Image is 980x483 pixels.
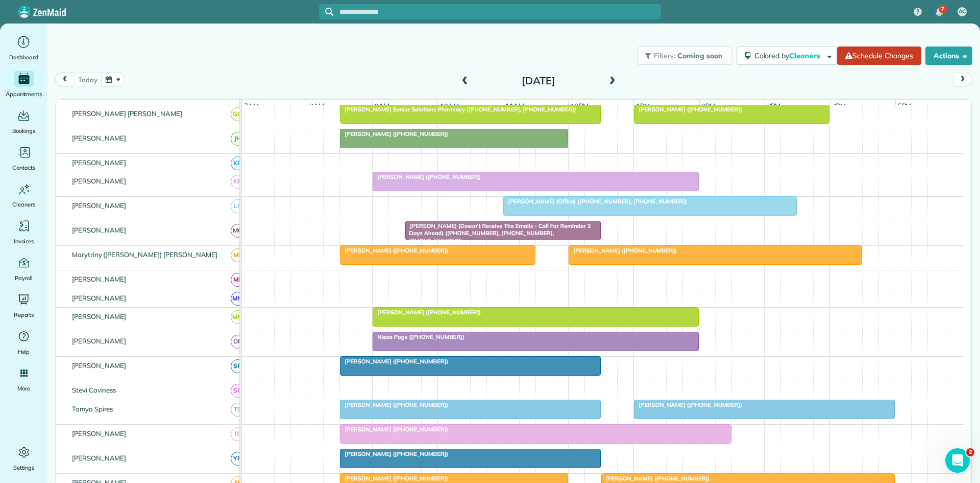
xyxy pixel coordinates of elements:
[9,52,38,62] span: Dashboard
[405,222,591,244] span: [PERSON_NAME] (Doesn't Receive The Emails - Call For Reminder 3 Days Ahead) ([PHONE_NUMBER], [PHO...
[231,452,244,466] span: YR
[70,201,129,210] span: [PERSON_NAME]
[568,247,677,254] span: [PERSON_NAME] ([PHONE_NUMBER])
[503,198,687,205] span: [PERSON_NAME] (Office) ([PHONE_NUMBER], [PHONE_NUMBER])
[231,273,244,287] span: ML
[339,358,449,365] span: [PERSON_NAME] ([PHONE_NUMBER])
[70,134,129,142] span: [PERSON_NAME]
[6,89,42,99] span: Appointments
[966,448,974,456] span: 2
[634,102,652,110] span: 1pm
[17,383,30,394] span: More
[231,175,244,189] span: KR
[231,156,244,170] span: KR
[837,47,921,65] a: Schedule Changes
[231,107,244,121] span: GG
[12,163,35,173] span: Contacts
[70,312,129,320] span: [PERSON_NAME]
[475,75,602,86] h2: [DATE]
[70,158,129,167] span: [PERSON_NAME]
[503,102,526,110] span: 11am
[830,102,848,110] span: 4pm
[4,144,43,173] a: Contacts
[765,102,783,110] span: 3pm
[438,102,461,110] span: 10am
[231,132,244,146] span: JH
[4,444,43,473] a: Settings
[372,309,481,316] span: [PERSON_NAME] ([PHONE_NUMBER])
[953,73,972,86] button: next
[325,8,333,16] svg: Focus search
[70,275,129,283] span: [PERSON_NAME]
[231,335,244,349] span: OR
[4,328,43,357] a: Help
[4,181,43,210] a: Cleaners
[633,106,743,113] span: [PERSON_NAME] ([PHONE_NUMBER])
[569,102,591,110] span: 12pm
[4,218,43,246] a: Invoices
[4,107,43,136] a: Bookings
[319,8,333,16] button: Focus search
[4,255,43,283] a: Payroll
[601,475,710,482] span: [PERSON_NAME] ([PHONE_NUMBER])
[73,73,102,86] button: today
[959,8,966,16] span: AC
[231,384,244,398] span: SC
[13,463,35,473] span: Settings
[70,109,184,118] span: [PERSON_NAME] [PERSON_NAME]
[339,401,449,408] span: [PERSON_NAME] ([PHONE_NUMBER])
[654,51,675,60] span: Filters:
[231,248,244,262] span: ME
[633,401,743,408] span: [PERSON_NAME] ([PHONE_NUMBER])
[70,405,115,413] span: Tamya Spires
[70,454,129,462] span: [PERSON_NAME]
[928,1,950,24] div: 7 unread notifications
[373,102,391,110] span: 9am
[339,106,576,113] span: [PERSON_NAME] Senior Solutions Pharmacy ([PHONE_NUMBER], [PHONE_NUMBER])
[70,177,129,185] span: [PERSON_NAME]
[231,292,244,306] span: MM
[70,337,129,345] span: [PERSON_NAME]
[339,247,449,254] span: [PERSON_NAME] ([PHONE_NUMBER])
[14,236,34,246] span: Invoices
[14,310,34,320] span: Reports
[70,294,129,302] span: [PERSON_NAME]
[4,291,43,320] a: Reports
[372,333,465,340] span: Niesa Page ([PHONE_NUMBER])
[70,386,118,394] span: Stevi Caviness
[231,403,244,417] span: TS
[945,448,970,473] iframe: Intercom live chat
[339,475,449,482] span: [PERSON_NAME] ([PHONE_NUMBER])
[339,426,449,433] span: [PERSON_NAME] ([PHONE_NUMBER])
[15,273,33,283] span: Payroll
[4,71,43,99] a: Appointments
[372,173,481,180] span: [PERSON_NAME] ([PHONE_NUMBER])
[70,361,129,370] span: [PERSON_NAME]
[4,34,43,62] a: Dashboard
[677,51,723,60] span: Coming soon
[941,5,944,13] span: 7
[339,130,449,137] span: [PERSON_NAME] ([PHONE_NUMBER])
[55,73,75,86] button: prev
[231,199,244,213] span: LC
[925,47,972,65] button: Actions
[754,51,824,60] span: Colored by
[231,359,244,373] span: SR
[70,429,129,438] span: [PERSON_NAME]
[700,102,718,110] span: 2pm
[231,224,244,238] span: MG
[70,226,129,234] span: [PERSON_NAME]
[896,102,914,110] span: 5pm
[12,126,36,136] span: Bookings
[789,51,822,60] span: Cleaners
[18,347,30,357] span: Help
[737,47,837,65] button: Colored byCleaners
[231,427,244,441] span: TG
[339,450,449,457] span: [PERSON_NAME] ([PHONE_NUMBER])
[242,102,261,110] span: 7am
[231,310,244,324] span: MM
[70,250,219,259] span: Marytriny ([PERSON_NAME]) [PERSON_NAME]
[12,199,35,210] span: Cleaners
[307,102,326,110] span: 8am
